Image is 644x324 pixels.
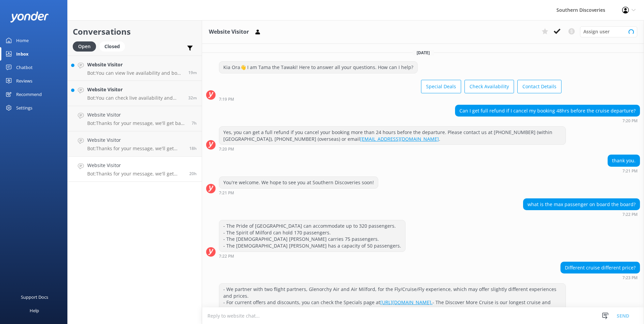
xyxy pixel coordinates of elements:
div: Open [73,41,96,52]
div: Sep 27 2025 07:23pm (UTC +13:00) Pacific/Auckland [560,275,640,280]
span: Assign user [583,28,610,35]
a: [EMAIL_ADDRESS][DOMAIN_NAME] [360,136,439,142]
div: Sep 27 2025 07:21pm (UTC +13:00) Pacific/Auckland [219,190,378,195]
strong: 7:22 PM [219,254,234,258]
button: Special Deals [421,80,461,93]
div: Settings [16,101,32,115]
strong: 7:19 PM [219,97,234,101]
a: Open [73,42,99,50]
h4: Website Visitor [87,61,183,68]
a: Website VisitorBot:Thanks for your message, we'll get back to you as soon as we can. You're also ... [68,106,202,131]
strong: 7:21 PM [622,169,638,173]
p: Bot: Thanks for your message, we'll get back to you as soon as we can. You're also welcome to kee... [87,145,184,152]
a: Closed [99,42,128,50]
div: - We partner with two flight partners, Glenorchy Air and Air Milford, for the Fly/Cruise/Fly expe... [219,284,566,315]
p: Bot: Thanks for your message, we'll get back to you as soon as we can. You're also welcome to kee... [87,120,187,126]
div: Chatbot [16,61,33,74]
div: Sep 27 2025 07:22pm (UTC +13:00) Pacific/Auckland [219,254,406,258]
div: Closed [99,41,125,52]
div: Sep 27 2025 07:22pm (UTC +13:00) Pacific/Auckland [523,212,640,217]
span: Sep 28 2025 04:25pm (UTC +13:00) Pacific/Auckland [188,70,197,75]
a: Website VisitorBot:You can view live availability and book the Milford Sound Nature Cruises onlin... [68,56,202,81]
div: Different cruise different price? [561,262,640,273]
p: Bot: Thanks for your message, we'll get back to you as soon as we can. You're also welcome to kee... [87,171,184,177]
div: Yes, you can get a full refund if you cancel your booking more than 24 hours before the departure... [219,127,566,144]
strong: 7:20 PM [622,119,638,123]
button: Check Availability [464,80,514,93]
h4: Website Visitor [87,162,184,169]
div: thank you. [608,155,640,166]
p: Bot: You can check live availability and book your Milford Sound adventure on our website. [87,95,183,101]
div: - The Pride of [GEOGRAPHIC_DATA] can accommodate up to 320 passengers. - The Spirit of Milford ca... [219,220,405,251]
strong: 7:21 PM [219,191,234,195]
div: Inbox [16,47,29,61]
img: yonder-white-logo.png [10,11,49,23]
a: Website VisitorBot:You can check live availability and book your Milford Sound adventure on our w... [68,81,202,106]
div: Assign User [580,26,637,37]
span: [DATE] [413,50,434,56]
a: Website VisitorBot:Thanks for your message, we'll get back to you as soon as we can. You're also ... [68,157,202,182]
div: what is the max passenger on board the board? [523,199,640,210]
div: Reviews [16,74,32,88]
div: Home [16,34,29,47]
button: Contact Details [517,80,561,93]
p: Bot: You can view live availability and book the Milford Sound Nature Cruises online at [URL][DOM... [87,70,183,76]
div: Sep 27 2025 07:20pm (UTC +13:00) Pacific/Auckland [455,118,640,123]
div: Kia Ora👋 I am Tama the Tawaki! Here to answer all your questions. How can I help? [219,62,417,73]
span: Sep 27 2025 08:54pm (UTC +13:00) Pacific/Auckland [189,145,197,151]
div: Sep 27 2025 07:19pm (UTC +13:00) Pacific/Auckland [219,97,561,101]
h4: Website Visitor [87,86,183,93]
h2: Conversations [73,25,197,38]
div: Recommend [16,88,42,101]
h4: Website Visitor [87,111,187,119]
h4: Website Visitor [87,136,184,144]
div: Sep 27 2025 07:21pm (UTC +13:00) Pacific/Auckland [608,168,640,173]
strong: 7:20 PM [219,147,234,151]
div: Can I get full refund if I cancel my booking 48hrs before the cruise departure? [455,105,640,117]
div: Sep 27 2025 07:20pm (UTC +13:00) Pacific/Auckland [219,147,566,151]
h3: Website Visitor [209,28,249,36]
div: You're welcome. We hope to see you at Southern Discoveries soon! [219,177,378,188]
a: Website VisitorBot:Thanks for your message, we'll get back to you as soon as we can. You're also ... [68,131,202,157]
div: Support Docs [21,290,48,304]
span: Sep 28 2025 04:13pm (UTC +13:00) Pacific/Auckland [188,95,197,101]
strong: 7:23 PM [622,276,638,280]
a: [URL][DOMAIN_NAME]. [380,299,432,305]
div: Help [30,304,39,317]
strong: 7:22 PM [622,213,638,217]
span: Sep 28 2025 09:11am (UTC +13:00) Pacific/Auckland [192,120,197,126]
span: Sep 27 2025 07:27pm (UTC +13:00) Pacific/Auckland [189,171,197,176]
